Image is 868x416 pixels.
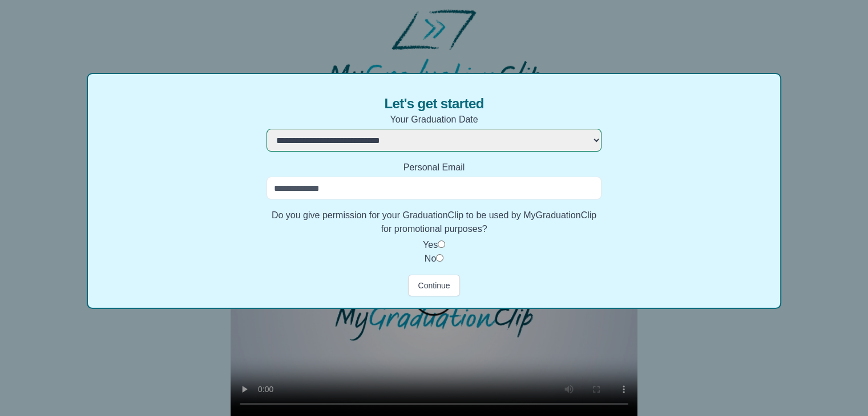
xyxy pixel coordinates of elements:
label: Your Graduation Date [267,113,601,127]
label: No [425,254,436,263]
span: Let's get started [384,95,483,113]
button: Continue [408,275,459,296]
label: Yes [423,240,438,250]
label: Do you give permission for your GraduationClip to be used by MyGraduationClip for promotional pur... [267,209,601,236]
label: Personal Email [267,161,601,174]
